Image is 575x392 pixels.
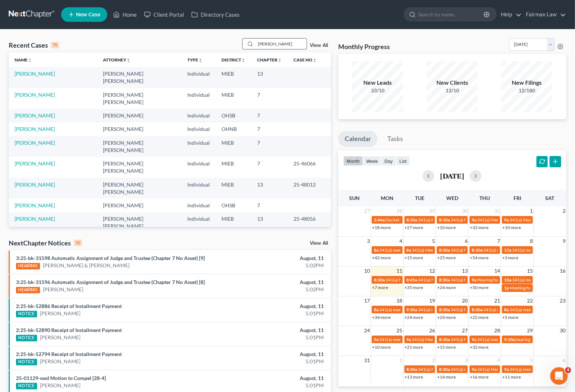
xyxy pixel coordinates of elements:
td: 13 [251,212,288,233]
span: 3 [464,356,468,365]
span: 23 [559,296,566,305]
td: 7 [251,136,288,157]
span: 341(a) meeting for [PERSON_NAME] [379,247,450,253]
span: 31 [363,356,371,365]
span: 341(a) Meeting for [PERSON_NAME] [451,337,521,342]
span: 341(a) Meeting for [PERSON_NAME] [451,247,521,253]
span: 4 [565,367,571,373]
a: +24 more [405,315,423,320]
div: 5:01PM [226,334,324,341]
span: 2:44a [374,217,385,223]
span: 14 [494,267,501,275]
span: 4 [496,356,501,365]
span: 8a [407,247,411,253]
span: 30 [559,326,566,335]
span: Docket Text: for [PERSON_NAME] [386,217,451,223]
div: 15 [51,42,59,48]
div: August, 11 [226,375,324,382]
td: Individual [181,136,216,157]
td: [PERSON_NAME] [PERSON_NAME] [97,178,181,199]
a: +21 more [405,344,423,350]
button: list [396,156,410,166]
span: 341(a) meeting for [PERSON_NAME] [379,307,450,312]
button: day [381,156,396,166]
span: 8:30a [407,217,418,223]
a: Tasks [381,131,410,147]
span: 21 [494,296,501,305]
td: MIEB [216,157,251,177]
a: [PERSON_NAME] [40,310,80,317]
span: 8 [529,237,534,245]
span: 1 [399,356,403,365]
span: Sat [546,195,555,201]
a: [PERSON_NAME] [15,71,55,77]
span: 341(a) Meeting of Creditors for [PERSON_NAME] [477,367,571,372]
span: 341(a) Meeting for [PERSON_NAME] [451,217,521,223]
a: [PERSON_NAME] [15,92,55,98]
td: Individual [181,199,216,212]
span: 341(a) Meeting for [PERSON_NAME] [451,307,521,312]
div: 5:02PM [226,286,324,293]
span: Hearing for [PERSON_NAME] [477,277,534,283]
span: 8:30a [472,307,483,312]
td: Individual [181,212,216,233]
span: 8:30a [472,247,483,253]
span: 2 [562,207,566,215]
div: HEARING [16,263,40,269]
a: +50 more [470,285,488,290]
a: +24 more [437,285,456,290]
span: 341(a) meeting for [PERSON_NAME] [483,247,554,253]
span: 9a [504,367,509,372]
i: unfold_more [312,58,317,63]
span: 12a [504,247,511,253]
span: 341(a) Meeting for [PERSON_NAME] [PERSON_NAME] [418,277,524,283]
span: 11 [396,267,403,275]
td: [PERSON_NAME] [PERSON_NAME] [97,157,181,177]
span: 8:45a [407,277,418,283]
button: week [363,156,381,166]
a: [PERSON_NAME] [15,126,55,132]
span: 27 [363,207,371,215]
a: [PERSON_NAME] [15,202,55,208]
a: +15 more [405,255,423,260]
a: +16 more [470,374,488,380]
input: Search by name... [256,39,307,49]
td: [PERSON_NAME] [97,123,181,136]
a: +22 more [470,315,488,320]
span: 9 [562,237,566,245]
span: 8:30a [439,247,450,253]
span: Tue [415,195,424,201]
span: 28 [396,207,403,215]
td: OHNB [216,123,251,136]
td: 7 [251,123,288,136]
td: 7 [251,199,288,212]
a: Districtunfold_more [221,57,245,63]
td: MIEB [216,178,251,199]
span: 2 [431,356,436,365]
a: 3:25-bk-31596 Automatic Assignment of Judge and Trustee (Chapter 7 No Asset) [8] [16,279,205,285]
span: 8:30a [407,367,418,372]
div: New Clients [427,79,478,87]
span: 341(a) Meeting of Creditors for [PERSON_NAME] [412,247,506,253]
span: 15 [526,267,534,275]
td: [PERSON_NAME] [PERSON_NAME] [97,136,181,157]
span: 3 [366,237,371,245]
a: 2:25-bk-52886 Receipt of Installment Payment [16,303,122,309]
span: 4 [399,237,403,245]
a: +32 more [470,344,488,350]
div: August, 11 [226,303,324,310]
div: NOTICE [16,311,37,317]
span: 341(a) Meeting for [PERSON_NAME] [412,337,483,342]
a: Help [497,8,522,21]
span: Meeting for [PERSON_NAME] [510,285,567,291]
td: 7 [251,88,288,109]
span: 9a [472,337,476,342]
span: 8:30a [439,217,450,223]
span: 6 [562,356,566,365]
div: New Leads [352,79,403,87]
span: 5 [431,237,436,245]
span: Sun [349,195,360,201]
td: Individual [181,123,216,136]
a: +13 more [405,374,423,380]
span: 9a [374,337,379,342]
